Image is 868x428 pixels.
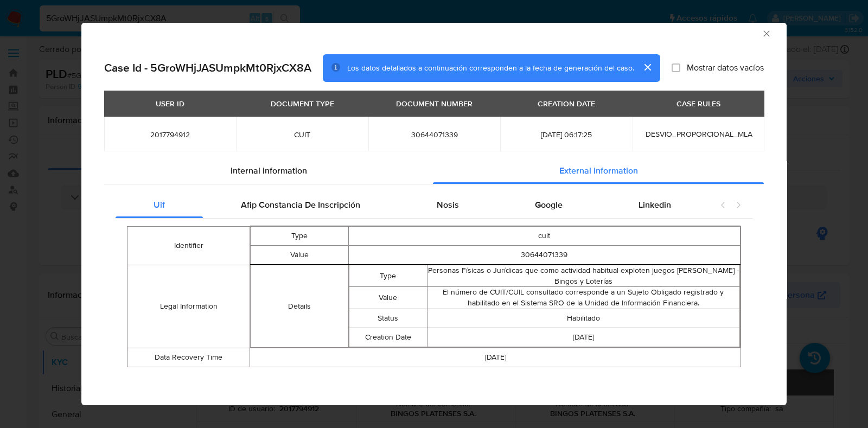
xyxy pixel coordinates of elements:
span: Linkedin [639,199,671,211]
div: CASE RULES [670,94,727,113]
span: CUIT [249,130,355,139]
span: 2017794912 [117,130,223,139]
td: Data Recovery Time [127,348,250,367]
button: Cerrar ventana [761,28,771,38]
div: CREATION DATE [531,94,602,113]
td: Status [349,309,427,328]
button: cerrar [634,54,660,80]
span: External information [559,164,638,177]
td: Type [349,265,427,287]
td: Identifier [127,227,250,265]
td: Type [251,227,349,246]
input: Mostrar datos vacíos [672,63,680,72]
div: Detailed external info [116,192,709,218]
span: Internal information [231,164,307,177]
td: Value [349,287,427,309]
span: Google [535,199,563,211]
td: Details [251,265,349,347]
h2: Case Id - 5GroWHjJASUmpkMt0RjxCX8A [104,61,311,75]
span: 30644071339 [381,130,487,139]
div: USER ID [149,94,191,113]
span: Los datos detallados a continuación corresponden a la fecha de generación del caso. [347,62,634,73]
td: [DATE] [250,348,741,367]
td: [DATE] [427,328,739,347]
td: 30644071339 [348,246,740,265]
div: DOCUMENT TYPE [264,94,341,113]
td: Value [251,246,349,265]
div: closure-recommendation-modal [81,23,787,405]
span: Afip Constancia De Inscripción [241,199,360,211]
div: Detailed info [104,158,764,184]
td: Creation Date [349,328,427,347]
span: [DATE] 06:17:25 [513,130,619,139]
td: El número de CUIT/CUIL consultado corresponde a un Sujeto Obligado registrado y habilitado en el ... [427,287,739,309]
span: Uif [154,199,165,211]
td: cuit [348,227,740,246]
div: DOCUMENT NUMBER [390,94,479,113]
span: Nosis [437,199,459,211]
td: Legal Information [127,265,250,348]
td: Habilitado [427,309,739,328]
span: DESVIO_PROPORCIONAL_MLA [646,129,752,139]
td: Personas Físicas o Jurídicas que como actividad habitual exploten juegos [PERSON_NAME] - Bingos y... [427,265,739,287]
span: Mostrar datos vacíos [687,62,764,73]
